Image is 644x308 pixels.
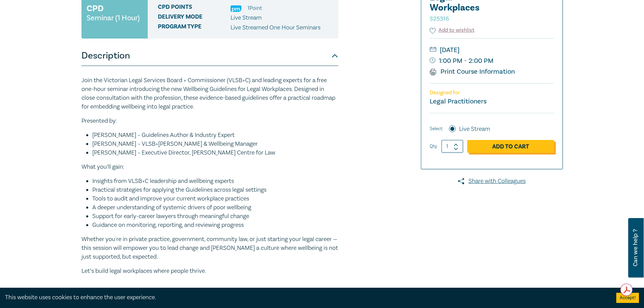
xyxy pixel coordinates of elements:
a: Add to Cart [467,140,554,153]
p: Designed for [430,90,554,96]
li: 1 Point [247,4,262,13]
li: A deeper understanding of systemic drivers of poor wellbeing [92,203,338,212]
label: Qty [430,143,437,150]
span: CPD Points [158,4,231,13]
small: [DATE] [430,45,554,55]
p: Live Streamed One Hour Seminars [231,23,320,32]
span: Program type [158,23,231,32]
span: Live Stream [231,14,262,22]
li: Practical strategies for applying the Guidelines across legal settings [92,186,338,194]
small: S25316 [430,15,449,23]
small: 1:00 PM - 2:00 PM [430,55,554,66]
li: Support for early-career lawyers through meaningful change [92,212,338,221]
li: Tools to audit and improve your current workplace practices [92,194,338,203]
h3: CPD [87,2,103,15]
a: Share with Colleagues [421,177,563,186]
input: 1 [442,140,463,153]
span: Delivery Mode [158,14,231,22]
span: Can we help ? [632,222,639,274]
li: Insights from VLSB+C leadership and wellbeing experts [92,177,338,186]
img: Practice Management & Business Skills [231,5,241,12]
small: Seminar (1 Hour) [87,15,140,21]
p: Whether you're in private practice, government, community law, or just starting your legal career... [81,235,338,261]
li: [PERSON_NAME] – Executive Director, [PERSON_NAME] Centre for Law [92,148,338,157]
label: Live Stream [459,125,490,134]
p: Join the Victorian Legal Services Board + Commissioner (VLSB+C) and leading experts for a free on... [81,76,338,111]
p: Presented by: [81,117,338,125]
button: Description [81,46,338,66]
li: [PERSON_NAME] – Guidelines Author & Industry Expert [92,131,338,140]
li: Guidance on monitoring, reporting, and reviewing progress [92,221,338,230]
span: Select: [430,125,443,133]
li: [PERSON_NAME] – VLSB+[PERSON_NAME] & Wellbeing Manager [92,140,338,148]
div: This website uses cookies to enhance the user experience. [5,293,606,302]
a: Print Course Information [430,67,515,76]
p: What you’ll gain: [81,163,338,171]
small: Legal Practitioners [430,97,486,106]
button: Accept cookies [616,293,639,303]
p: Let’s build legal workplaces where people thrive. [81,267,338,276]
button: Add to wishlist [430,26,475,34]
